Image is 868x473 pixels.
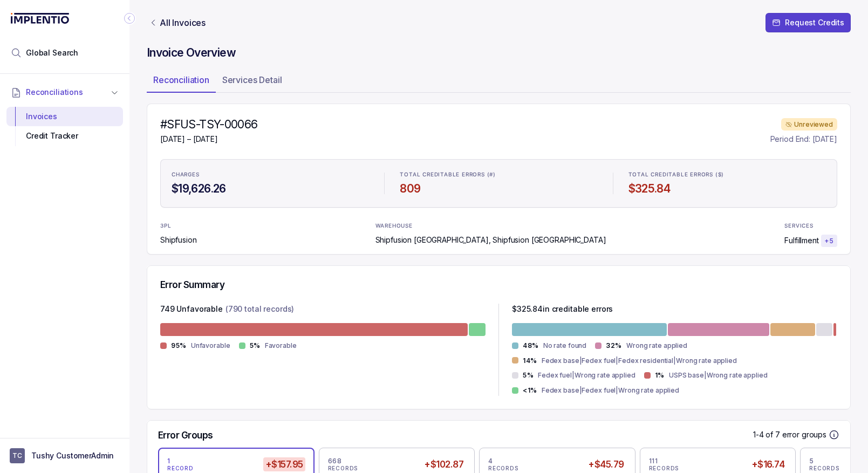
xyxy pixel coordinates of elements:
[160,235,197,245] p: Shipfusion
[542,385,679,396] p: Fedex base|Fedex fuel|Wrong rate applied
[809,465,839,472] p: RECORDS
[31,450,114,461] p: Tushy CustomerAdmin
[222,73,282,86] p: Services Detail
[375,235,606,245] p: Shipfusion [GEOGRAPHIC_DATA], Shipfusion [GEOGRAPHIC_DATA]
[160,159,837,208] ul: Statistic Highlights
[147,71,216,93] li: Tab Reconciliation
[606,341,622,350] p: 32%
[160,223,188,229] p: 3PL
[171,341,187,350] p: 95%
[265,340,297,351] p: Favorable
[488,465,518,472] p: RECORDS
[6,80,123,104] button: Reconciliations
[165,164,375,203] li: Statistic CHARGES
[10,448,25,463] span: User initials
[488,457,493,465] p: 4
[167,457,170,465] p: 1
[147,17,208,28] a: Link All Invoices
[400,181,597,196] h4: 809
[216,71,289,93] li: Tab Services Detail
[785,17,844,28] p: Request Credits
[784,223,813,229] p: SERVICES
[538,370,635,381] p: Fedex fuel|Wrong rate applied
[655,371,665,380] p: 1%
[622,164,832,203] li: Statistic TOTAL CREDITABLE ERRORS ($)
[172,181,369,196] h4: $19,626.26
[147,45,851,60] h4: Invoice Overview
[160,17,206,28] p: All Invoices
[782,429,826,440] p: error groups
[523,357,537,365] p: 14%
[160,279,224,291] h5: Error Summary
[400,172,496,178] p: TOTAL CREDITABLE ERRORS (#)
[422,457,466,471] h5: +$102.87
[167,465,194,472] p: RECORD
[626,340,687,351] p: Wrong rate applied
[225,304,294,317] p: (790 total records)
[824,237,834,245] p: + 5
[160,304,223,317] p: 749 Unfavorable
[542,355,737,366] p: Fedex base|Fedex fuel|Fedex residential|Wrong rate applied
[628,172,725,178] p: TOTAL CREDITABLE ERRORS ($)
[770,134,837,145] p: Period End: [DATE]
[766,13,851,32] button: Request Credits
[523,371,534,380] p: 5%
[649,457,658,465] p: 111
[250,341,261,350] p: 5%
[263,457,305,471] h5: +$157.95
[809,457,814,465] p: 5
[153,73,209,86] p: Reconciliation
[6,105,123,148] div: Reconciliations
[172,172,200,178] p: CHARGES
[753,429,782,440] p: 1-4 of 7
[393,164,604,203] li: Statistic TOTAL CREDITABLE ERRORS (#)
[512,304,613,317] p: $ 325.84 in creditable errors
[123,12,136,25] div: Collapse Icon
[781,118,837,131] div: Unreviewed
[749,457,787,471] h5: +$16.74
[26,87,83,98] span: Reconciliations
[543,340,586,351] p: No rate found
[328,465,358,472] p: RECORDS
[15,107,114,126] div: Invoices
[375,223,413,229] p: WAREHOUSE
[191,340,230,351] p: Unfavorable
[158,429,213,441] h5: Error Groups
[669,370,768,381] p: USPS base|Wrong rate applied
[147,71,851,93] ul: Tab Group
[10,448,120,463] button: User initialsTushy CustomerAdmin
[784,235,818,246] p: Fulfillment
[628,181,826,196] h4: $325.84
[160,134,258,145] p: [DATE] – [DATE]
[586,457,626,471] h5: +$45.79
[523,341,539,350] p: 48%
[26,47,78,58] span: Global Search
[160,117,258,132] h4: #SFUS-TSY-00066
[15,126,114,146] div: Credit Tracker
[328,457,342,465] p: 668
[649,465,679,472] p: RECORDS
[523,386,537,395] p: <1%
